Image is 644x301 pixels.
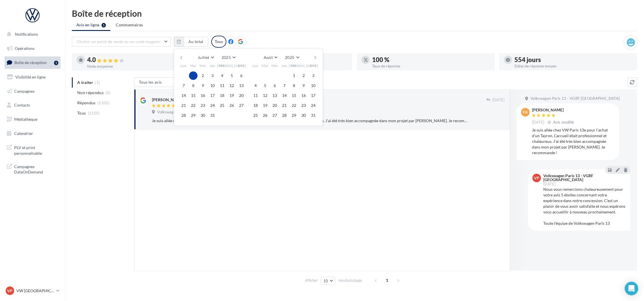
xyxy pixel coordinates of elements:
[271,91,279,100] button: 13
[208,111,217,120] button: 31
[3,99,62,111] a: Contacts
[7,288,13,294] span: VP
[15,46,35,51] span: Opérations
[77,90,104,96] span: Non répondus
[251,101,260,110] button: 18
[15,32,38,37] span: Notifications
[199,81,207,90] button: 9
[261,101,269,110] button: 19
[282,63,287,68] span: Jeu
[3,43,62,54] a: Opérations
[252,63,259,68] span: Lun
[174,37,208,46] button: Au total
[77,100,96,106] span: Répondus
[179,101,188,110] button: 21
[237,91,246,100] button: 20
[280,91,289,100] button: 14
[299,91,308,100] button: 16
[157,110,246,115] span: Volkswagen Paris 13 - VGRF [GEOGRAPHIC_DATA]
[14,131,33,136] span: Calendrier
[237,81,246,90] button: 13
[299,101,308,110] button: 23
[3,141,62,158] a: PLV et print personnalisable
[372,57,490,63] div: 100 %
[179,111,188,120] button: 28
[532,108,575,112] div: [PERSON_NAME]
[189,101,198,110] button: 22
[290,111,298,120] button: 29
[372,64,490,68] div: Taux de réponse
[199,71,207,80] button: 2
[87,64,205,68] div: Note moyenne
[285,55,294,60] span: 2025
[271,63,278,68] span: Mer
[309,71,317,80] button: 3
[515,64,633,68] div: Délai de réponse moyen
[492,97,505,103] span: [DATE]
[290,71,298,80] button: 1
[208,81,217,90] button: 10
[3,56,62,69] a: Boîte de réception1
[77,110,86,116] span: Tous
[523,109,528,115] span: Fk
[88,111,100,115] span: (1105)
[196,54,216,62] button: Juillet
[218,71,226,80] button: 4
[152,118,468,124] div: Je suis allée chez VW Paris 13e pour l’achat d’un Tayron. L’accueil était professionnel et chaleu...
[190,63,197,68] span: Mar
[515,57,633,63] div: 554 jours
[283,54,301,62] button: 2025
[189,111,198,120] button: 29
[227,71,236,80] button: 5
[106,90,111,95] span: (0)
[290,81,298,90] button: 8
[218,101,226,110] button: 25
[179,81,188,90] button: 7
[14,144,58,156] span: PLV et print personnalisable
[271,81,279,90] button: 6
[338,278,362,283] span: résultats/page
[14,117,37,122] span: Médiathèque
[309,111,317,120] button: 31
[305,278,318,283] span: Afficher
[199,63,206,68] span: Mer
[543,174,625,182] div: Volkswagen Paris 13 - VGRF [GEOGRAPHIC_DATA]
[54,61,58,65] div: 1
[280,111,289,120] button: 28
[181,63,187,68] span: Lun
[299,81,308,90] button: 9
[211,36,226,48] div: Tous
[553,120,574,124] span: Avis modifié
[208,101,217,110] button: 24
[543,186,626,226] div: Nous vous remercions chaleureusement pour votre avis 5 étoiles concernant votre expérience dans n...
[222,55,231,60] span: 2025
[152,97,184,103] div: [PERSON_NAME]
[251,81,260,90] button: 4
[251,111,260,120] button: 25
[189,81,198,90] button: 8
[199,91,207,100] button: 16
[237,101,246,110] button: 27
[218,81,226,90] button: 11
[289,63,318,68] span: [PERSON_NAME]
[208,71,217,80] button: 3
[134,77,191,87] button: Tous les avis
[15,75,46,79] span: Visibilité en ligne
[261,91,269,100] button: 12
[14,163,58,175] span: Campagnes DataOnDemand
[261,81,269,90] button: 5
[3,160,62,177] a: Campagnes DataOnDemand
[310,63,317,68] span: Dim
[309,81,317,90] button: 10
[217,63,246,68] span: [PERSON_NAME]
[280,101,289,110] button: 21
[290,101,298,110] button: 22
[280,81,289,90] button: 7
[261,54,280,62] button: Août
[543,182,556,186] span: [DATE]
[208,91,217,100] button: 17
[251,91,260,100] button: 11
[227,101,236,110] button: 26
[218,91,226,100] button: 18
[309,101,317,110] button: 24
